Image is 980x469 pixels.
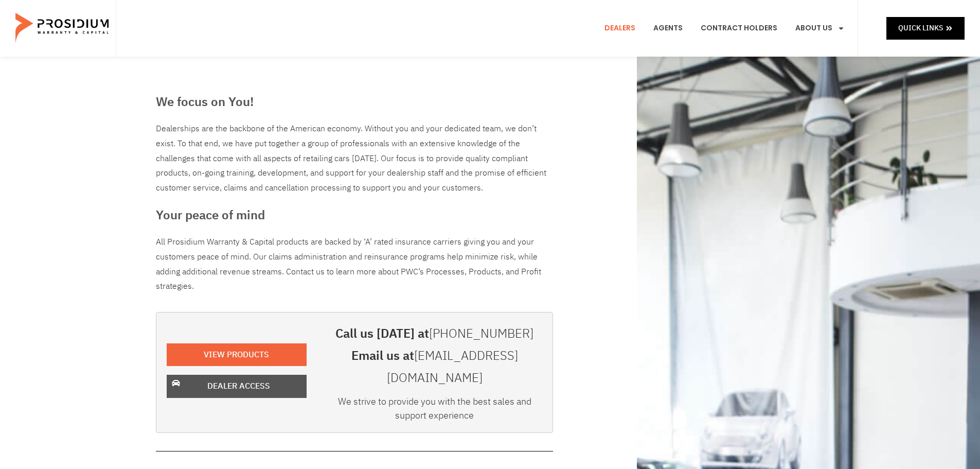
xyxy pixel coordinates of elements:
div: We strive to provide you with the best sales and support experience [327,394,542,427]
span: Quick Links [898,22,943,34]
h3: We focus on You! [156,93,553,111]
a: View Products [167,343,307,367]
p: All Prosidium Warranty & Capital products are backed by ‘A’ rated insurance carriers giving you a... [156,235,553,294]
a: Contract Holders [693,9,785,47]
a: [PHONE_NUMBER] [429,324,533,343]
a: About Us [788,9,852,47]
span: Last Name [199,1,231,9]
a: [EMAIL_ADDRESS][DOMAIN_NAME] [387,346,518,387]
nav: Menu [597,9,852,47]
a: Dealers [597,9,643,47]
h3: Call us [DATE] at [327,323,542,345]
h3: Email us at [327,345,542,389]
span: Dealer Access [207,379,270,394]
span: View Products [204,348,269,362]
a: Dealer Access [167,375,307,398]
h3: Your peace of mind [156,206,553,224]
a: Agents [646,9,690,47]
a: Quick Links [886,17,965,39]
div: Dealerships are the backbone of the American economy. Without you and your dedicated team, we don... [156,121,553,196]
